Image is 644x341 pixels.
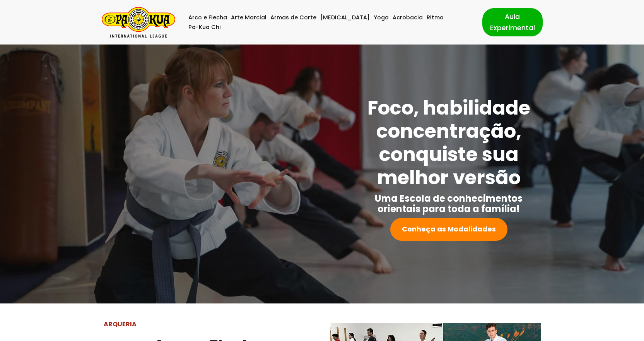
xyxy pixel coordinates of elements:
[270,13,316,22] a: Armas de Corte
[390,218,507,241] a: Conheça as Modalidades
[367,94,530,191] strong: Foco, habilidade concentração, conquiste sua melhor versão
[188,13,227,22] a: Arco e Flecha
[231,13,266,22] a: Arte Marcial
[374,13,389,22] a: Yoga
[375,192,523,215] strong: Uma Escola de conhecimentos orientais para toda a família!
[427,13,444,22] a: Ritmo
[187,13,471,32] div: Menu primário
[402,224,496,234] strong: Conheça as Modalidades
[102,7,175,38] a: Pa-Kua Brasil Uma Escola de conhecimentos orientais para toda a família. Foco, habilidade concent...
[104,320,137,329] strong: ARQUERIA
[320,13,370,22] a: [MEDICAL_DATA]
[188,22,221,32] a: Pa-Kua Chi
[482,8,543,36] a: Aula Experimental
[393,13,423,22] a: Acrobacia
